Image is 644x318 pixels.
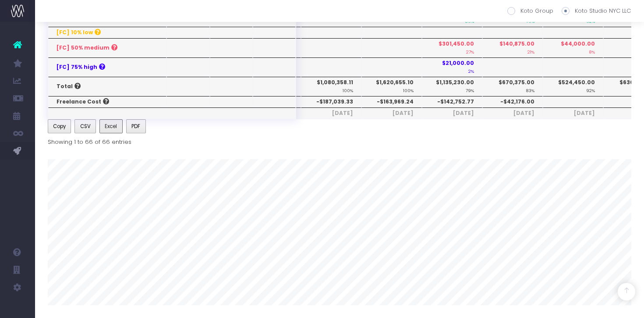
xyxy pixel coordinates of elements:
[105,122,117,130] span: Excel
[361,77,422,96] th: $1,620,655.10
[468,67,474,74] small: 2%
[422,77,482,96] th: $1,135,230.00
[48,119,71,133] button: Copy
[589,48,595,55] small: 8%
[586,86,595,93] small: 92%
[301,77,361,96] th: $1,080,358.11
[301,96,361,107] th: -$187,039.33
[361,96,422,107] th: -$163,969.24
[126,119,146,133] button: PDF
[466,86,474,93] small: 79%
[422,96,482,107] th: -$142,752.77
[507,7,553,15] label: Koto Group
[131,122,140,130] span: PDF
[543,38,603,57] th: $44,000.00
[343,86,353,93] small: 100%
[309,109,353,117] span: [DATE]
[99,119,123,133] button: Excel
[11,300,24,314] img: images/default_profile_image.png
[527,48,534,55] small: 21%
[53,122,66,130] span: Copy
[80,122,91,130] span: CSV
[48,57,166,77] th: [FC] 75% high
[466,48,474,55] small: 27%
[482,96,543,107] th: -$42,176.00
[74,119,96,133] button: CSV
[422,38,482,57] th: $301,450.00
[422,57,482,77] th: $21,000.00
[562,7,631,15] label: Koto Studio NYC LLC
[48,96,166,107] th: Freelance Cost
[526,86,534,93] small: 83%
[482,77,543,96] th: $670,375.00
[48,77,166,96] th: Total
[403,86,414,93] small: 100%
[482,38,543,57] th: $140,875.00
[370,109,414,117] span: [DATE]
[491,109,534,117] span: [DATE]
[48,135,131,146] div: Showing 1 to 66 of 66 entries
[551,109,595,117] span: [DATE]
[48,38,166,57] th: [FC] 50% medium
[543,77,603,96] th: $524,450.00
[48,27,166,38] th: [FC] 10% low
[430,109,474,117] span: [DATE]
